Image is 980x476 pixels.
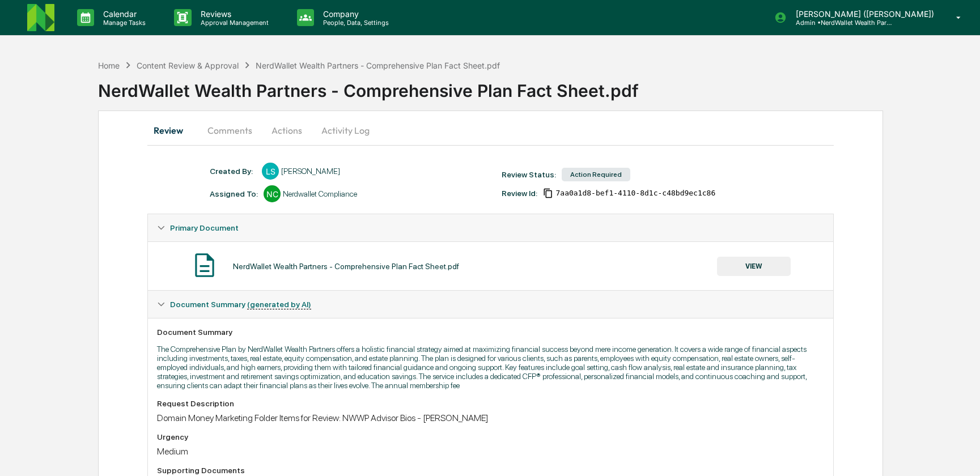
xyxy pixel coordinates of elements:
div: Primary Document [148,214,833,241]
div: Review Status: [502,170,556,179]
span: Document Summary [170,300,311,309]
div: Supporting Documents [157,466,824,475]
div: [PERSON_NAME] [281,167,340,176]
p: The Comprehensive Plan by NerdWallet Wealth Partners offers a holistic financial strategy aimed a... [157,345,824,390]
div: Request Description [157,399,824,408]
p: Company [314,9,394,19]
div: Content Review & Approval [137,61,239,70]
span: Copy Id [543,188,553,198]
button: Review [147,117,198,144]
div: Urgency [157,432,824,441]
p: Manage Tasks [94,19,151,27]
p: [PERSON_NAME] ([PERSON_NAME]) [787,9,940,19]
div: Document Summary (generated by AI) [148,291,833,318]
div: Domain Money Marketing Folder Items for Review: NWWP Advisor Bios - [PERSON_NAME] [157,413,824,423]
div: NC [264,185,281,202]
div: NerdWallet Wealth Partners - Comprehensive Plan Fact Sheet.pdf [233,262,459,271]
div: LS [262,163,279,180]
p: Admin • NerdWallet Wealth Partners [787,19,892,27]
button: Comments [198,117,261,144]
p: People, Data, Settings [314,19,394,27]
button: Actions [261,117,312,144]
div: Nerdwallet Compliance [283,189,357,198]
div: Medium [157,446,824,457]
p: Reviews [192,9,274,19]
div: NerdWallet Wealth Partners - Comprehensive Plan Fact Sheet.pdf [98,71,980,101]
p: Calendar [94,9,151,19]
div: Primary Document [148,241,833,290]
button: Activity Log [312,117,379,144]
div: NerdWallet Wealth Partners - Comprehensive Plan Fact Sheet.pdf [256,61,500,70]
iframe: Open customer support [944,439,974,469]
div: Document Summary [157,328,824,337]
button: VIEW [717,257,791,276]
div: Assigned To: [210,189,258,198]
div: Home [98,61,120,70]
div: Action Required [562,168,630,181]
div: Created By: ‎ ‎ [210,167,256,176]
p: Approval Management [192,19,274,27]
img: logo [27,4,54,31]
span: 7aa0a1d8-bef1-4110-8d1c-c48bd9ec1c86 [555,189,715,198]
span: Primary Document [170,223,239,232]
u: (generated by AI) [247,300,311,309]
div: secondary tabs example [147,117,833,144]
div: Review Id: [502,189,537,198]
img: Document Icon [190,251,219,279]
